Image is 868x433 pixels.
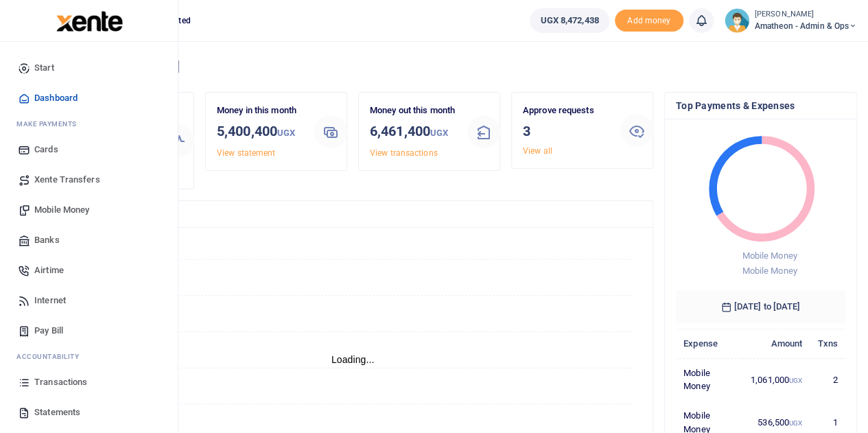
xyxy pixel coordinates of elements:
[11,346,167,367] li: Ac
[331,354,375,365] text: Loading...
[34,233,60,247] span: Banks
[676,290,845,323] h6: [DATE] to [DATE]
[11,367,167,397] a: Transactions
[524,8,614,33] li: Wallet ballance
[11,134,167,165] a: Cards
[755,9,857,21] small: [PERSON_NAME]
[742,250,797,261] span: Mobile Money
[725,8,857,33] a: profile-user [PERSON_NAME] Amatheon - Admin & Ops
[64,207,642,222] h4: Transactions Overview
[725,8,749,33] img: profile-user
[370,148,438,158] a: View transactions
[217,121,303,143] h3: 5,400,400
[34,264,64,277] span: Airtime
[676,98,845,113] h4: Top Payments & Expenses
[676,329,743,358] th: Expense
[34,203,89,217] span: Mobile Money
[742,266,797,276] span: Mobile Money
[810,329,845,358] th: Txns
[11,285,167,316] a: Internet
[530,8,609,33] a: UGX 8,472,438
[615,14,683,25] a: Add money
[11,113,167,134] li: M
[523,104,609,118] p: Approve requests
[217,104,303,118] p: Money in this month
[34,173,100,187] span: Xente Transfers
[370,104,456,118] p: Money out this month
[34,406,80,419] span: Statements
[217,148,275,158] a: View statement
[34,375,87,389] span: Transactions
[11,83,167,113] a: Dashboard
[430,128,448,138] small: UGX
[34,324,63,338] span: Pay Bill
[615,10,683,32] li: Toup your wallet
[34,61,54,75] span: Start
[11,165,167,195] a: Xente Transfers
[11,225,167,255] a: Banks
[56,11,123,32] img: logo-large
[11,195,167,225] a: Mobile Money
[810,358,845,401] td: 2
[55,15,123,25] a: logo-small logo-large logo-large
[23,119,77,129] span: ake Payments
[34,91,78,105] span: Dashboard
[743,358,810,401] td: 1,061,000
[11,53,167,83] a: Start
[27,351,79,362] span: countability
[743,329,810,358] th: Amount
[277,128,295,138] small: UGX
[523,146,552,156] a: View all
[11,397,167,428] a: Statements
[34,294,66,307] span: Internet
[540,14,598,27] span: UGX 8,472,438
[789,419,802,427] small: UGX
[789,377,802,384] small: UGX
[34,143,58,156] span: Cards
[676,358,743,401] td: Mobile Money
[11,255,167,285] a: Airtime
[755,20,857,32] span: Amatheon - Admin & Ops
[615,10,683,32] span: Add money
[523,121,609,141] h3: 3
[11,316,167,346] a: Pay Bill
[52,59,857,74] h4: Hello [PERSON_NAME]
[370,121,456,143] h3: 6,461,400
